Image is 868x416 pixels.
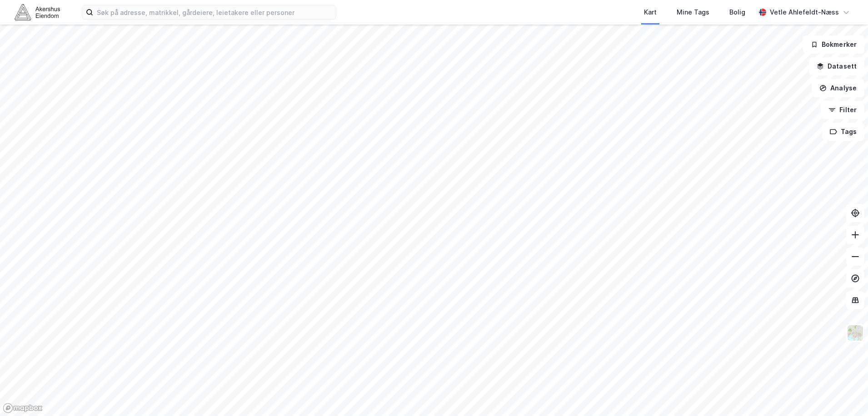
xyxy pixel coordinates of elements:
[677,7,709,18] div: Mine Tags
[823,372,868,416] div: Kontrollprogram for chat
[93,5,336,19] input: Søk på adresse, matrikkel, gårdeiere, leietakere eller personer
[644,7,657,18] div: Kart
[823,372,868,416] iframe: Chat Widget
[770,7,839,18] div: Vetle Ahlefeldt-Næss
[15,4,60,20] img: akershus-eiendom-logo.9091f326c980b4bce74ccdd9f866810c.svg
[729,7,745,18] div: Bolig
